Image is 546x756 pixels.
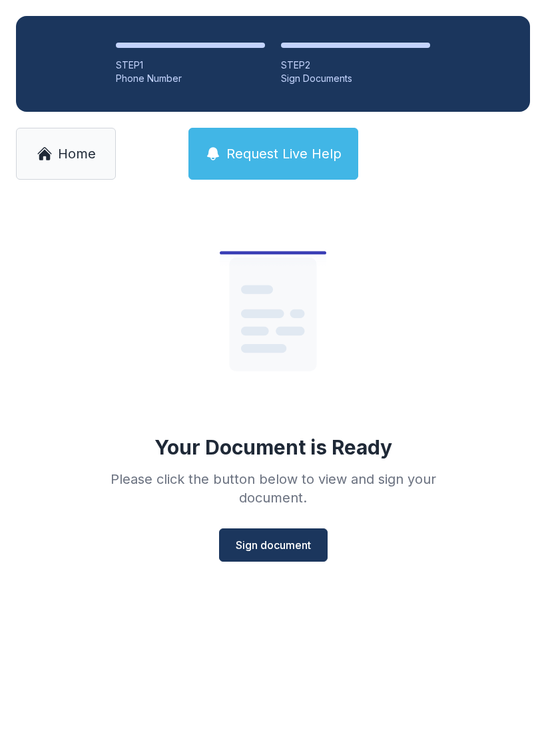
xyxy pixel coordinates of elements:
span: Request Live Help [226,144,342,163]
div: STEP 2 [281,59,430,72]
span: Home [58,144,96,163]
div: Your Document is Ready [154,435,392,459]
div: Sign Documents [281,72,430,85]
div: STEP 1 [116,59,265,72]
div: Please click the button below to view and sign your document. [81,470,465,507]
div: Phone Number [116,72,265,85]
span: Sign document [236,537,311,553]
